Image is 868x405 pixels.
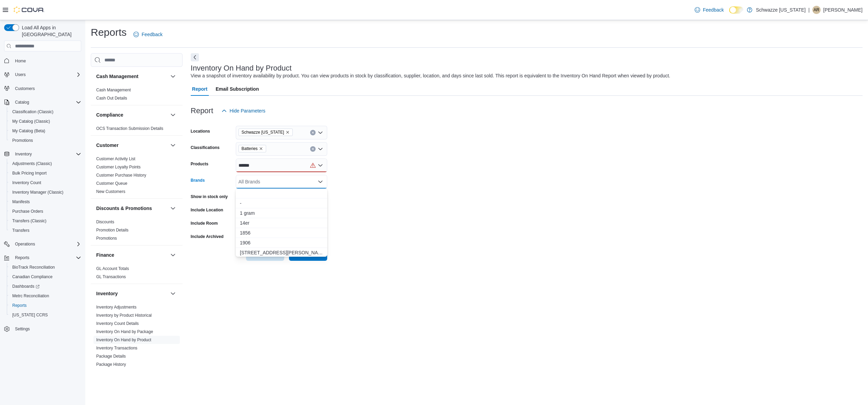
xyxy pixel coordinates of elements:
span: Email Subscription [216,82,259,96]
span: Promotions [96,236,117,241]
div: Austin Ronningen [812,6,821,14]
span: Package Details [96,354,126,359]
button: Reports [7,301,84,310]
a: Customers [12,85,38,93]
button: Inventory [169,289,177,298]
button: Close list of options [318,179,323,184]
span: [US_STATE] CCRS [12,312,48,318]
button: Inventory Manager (Classic) [7,187,84,197]
button: Purchase Orders [7,207,84,216]
h3: Inventory On Hand by Product [191,64,292,72]
span: Transfers [12,228,29,233]
button: Inventory [1,149,84,159]
button: - [236,198,327,208]
span: Reports [12,303,27,308]
div: Compliance [91,124,183,135]
a: Reports [10,301,29,310]
span: Inventory Count [10,179,81,187]
span: Customers [15,86,35,91]
span: Inventory [15,151,32,157]
a: New Customers [96,189,125,194]
span: Operations [15,241,35,247]
span: Home [15,58,26,64]
button: Catalog [1,97,84,107]
nav: Complex example [4,53,81,351]
span: Customer Purchase History [96,172,146,178]
span: Promotions [10,136,81,145]
span: Canadian Compliance [10,273,81,281]
span: Transfers (Classic) [10,217,81,225]
button: Cash Management [96,73,168,80]
span: Settings [15,326,30,332]
h3: Compliance [96,111,123,118]
a: OCS Transaction Submission Details [96,126,163,131]
label: Show in stock only [191,194,228,199]
span: 1856 [240,229,323,236]
a: Metrc Reconciliation [10,292,52,300]
button: BioTrack Reconciliation [7,262,84,272]
span: - [240,200,323,207]
span: Package History [96,362,126,367]
a: Purchase Orders [10,207,46,215]
div: Discounts & Promotions [91,218,183,245]
button: Users [12,71,28,79]
a: Inventory Count [10,179,44,187]
div: Cash Management [91,86,183,105]
span: My Catalog (Classic) [10,117,81,125]
span: Feedback [142,31,162,38]
div: View a snapshot of inventory availability by product. You can view products in stock by classific... [191,72,670,79]
span: Cash Out Details [96,95,127,101]
button: Bulk Pricing Import [7,168,84,178]
button: Promotions [7,136,84,145]
button: Discounts & Promotions [96,205,168,212]
a: GL Transactions [96,274,126,279]
span: Reports [12,254,81,262]
span: 14er [240,220,323,226]
span: My Catalog (Classic) [12,119,50,124]
a: Classification (Classic) [10,108,56,116]
span: GL Account Totals [96,266,129,271]
h3: Inventory [96,290,118,297]
span: Promotions [12,138,33,143]
a: Transfers (Classic) [10,217,49,225]
button: Compliance [169,111,177,119]
button: Customer [169,141,177,149]
span: Inventory Manager (Classic) [12,190,63,195]
span: Inventory Adjustments [96,304,136,310]
a: Package History [96,362,126,367]
a: GL Account Totals [96,266,129,271]
button: Reports [12,254,32,262]
span: Transfers (Classic) [12,218,46,224]
span: Batteries [238,145,266,152]
a: Dashboards [10,282,42,290]
button: Customer [96,142,168,149]
button: Reports [1,253,84,262]
button: Home [1,56,84,65]
a: Customer Activity List [96,156,135,161]
button: Remove Batteries from selection in this group [259,147,263,151]
span: Inventory Transactions [96,345,138,351]
span: Canadian Compliance [12,274,53,280]
span: Reports [15,255,29,260]
span: Dashboards [12,284,40,289]
label: Locations [191,129,210,134]
a: Cash Management [96,88,131,92]
button: Users [1,70,84,79]
span: Inventory Count Details [96,321,139,326]
button: Adjustments (Classic) [7,159,84,168]
span: Classification (Classic) [10,108,81,116]
span: Reports [10,301,81,310]
button: Clear input [310,146,316,152]
span: Dashboards [10,282,81,290]
label: Include Archived [191,234,223,239]
button: Inventory [96,290,168,297]
span: Feedback [703,6,724,13]
a: My Catalog (Beta) [10,127,48,135]
span: Manifests [12,199,30,205]
div: Finance [91,265,183,284]
button: Finance [169,251,177,259]
span: Users [15,72,26,77]
a: Settings [12,325,32,333]
span: Load All Apps in [GEOGRAPHIC_DATA] [19,24,81,38]
button: Transfers [7,226,84,235]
